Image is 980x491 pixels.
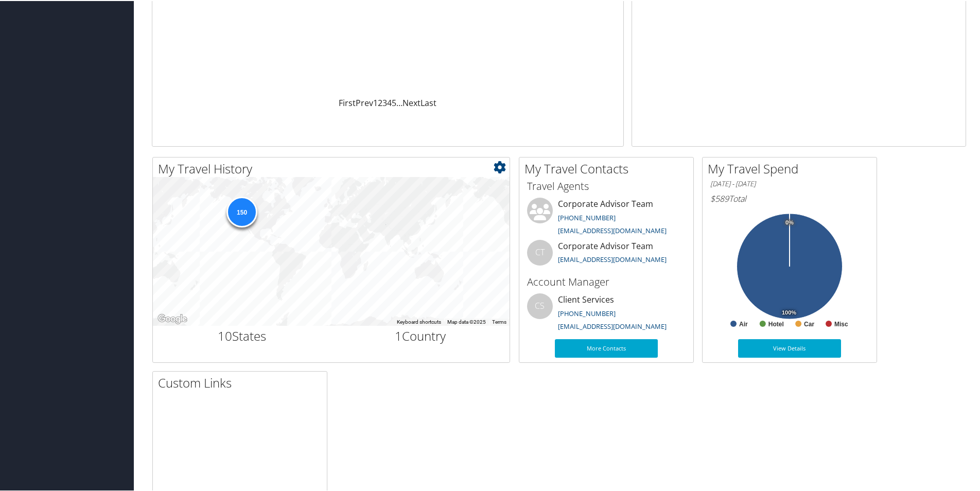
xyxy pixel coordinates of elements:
[710,192,729,203] span: $589
[421,96,436,108] a: Last
[558,321,667,330] a: [EMAIL_ADDRESS][DOMAIN_NAME]
[527,239,553,265] div: CT
[218,326,232,343] span: 10
[155,311,189,325] img: Google
[447,318,486,324] span: Map data ©2025
[785,219,794,225] tspan: 0%
[527,274,686,288] h3: Account Manager
[397,318,441,325] button: Keyboard shortcuts
[387,96,392,108] a: 4
[804,320,814,327] text: Car
[524,159,693,177] h2: My Travel Contacts
[768,320,784,327] text: Hotel
[226,196,257,226] div: 150
[155,311,189,325] a: Open this area in Google Maps (opens a new window)
[373,96,378,108] a: 1
[158,373,327,391] h2: Custom Links
[522,197,691,239] li: Corporate Advisor Team
[158,159,510,177] h2: My Travel History
[710,192,869,203] h6: Total
[555,338,658,357] a: More Contacts
[527,292,553,318] div: CS
[782,309,796,315] tspan: 100%
[492,318,506,324] a: Terms (opens in new tab)
[739,320,748,327] text: Air
[356,96,373,108] a: Prev
[339,96,356,108] a: First
[392,96,396,108] a: 5
[710,178,869,188] h6: [DATE] - [DATE]
[522,292,691,335] li: Client Services
[378,96,382,108] a: 2
[161,326,324,344] h2: States
[738,338,841,357] a: View Details
[558,212,616,221] a: [PHONE_NUMBER]
[382,96,387,108] a: 3
[522,239,691,272] li: Corporate Advisor Team
[708,159,877,177] h2: My Travel Spend
[396,96,402,108] span: …
[339,326,502,344] h2: Country
[558,254,667,263] a: [EMAIL_ADDRESS][DOMAIN_NAME]
[395,326,402,343] span: 1
[527,178,686,192] h3: Travel Agents
[558,225,667,234] a: [EMAIL_ADDRESS][DOMAIN_NAME]
[558,308,616,317] a: [PHONE_NUMBER]
[402,96,421,108] a: Next
[834,320,848,327] text: Misc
